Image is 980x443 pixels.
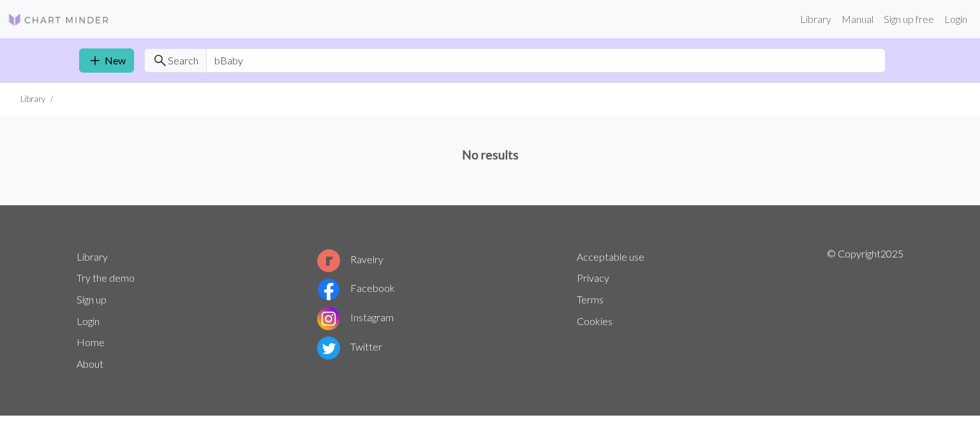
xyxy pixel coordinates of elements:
[79,48,134,73] a: New
[77,272,135,284] a: Try the demo
[317,307,340,330] img: Instagram logo
[77,251,108,263] a: Library
[317,249,340,272] img: Ravelry logo
[879,6,939,32] a: Sign up free
[77,315,100,327] a: Login
[317,278,340,301] img: Facebook logo
[77,293,107,305] a: Sign up
[77,336,105,348] a: Home
[577,251,644,263] a: Acceptable use
[577,315,612,327] a: Cookies
[87,52,103,69] span: add
[577,272,609,284] a: Privacy
[836,6,879,32] a: Manual
[317,337,340,359] img: Twitter logo
[317,340,382,352] a: Twitter
[20,93,45,105] li: Library
[152,52,168,69] span: search
[77,358,103,370] a: About
[577,293,604,305] a: Terms
[317,253,383,265] a: Ravelry
[939,6,972,32] a: Login
[317,282,395,294] a: Facebook
[168,53,198,68] span: Search
[827,246,903,375] p: © Copyright 2025
[8,12,110,27] img: Logo
[317,311,394,323] a: Instagram
[795,6,836,32] a: Library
